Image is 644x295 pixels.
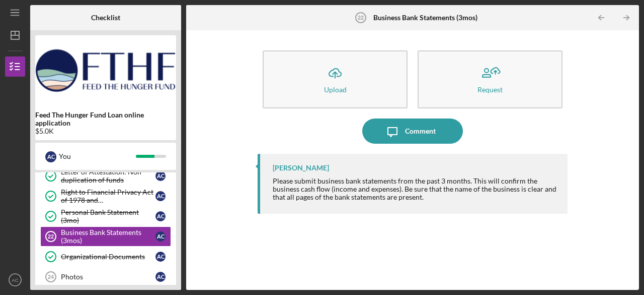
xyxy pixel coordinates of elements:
div: Letter of Attestation: Non-duplication of funds [61,168,155,184]
div: A C [155,272,166,282]
div: You [59,148,136,165]
a: Letter of Attestation: Non-duplication of fundsAC [40,166,171,186]
div: A C [155,231,166,242]
div: [PERSON_NAME] [273,164,329,172]
button: AC [5,270,25,290]
tspan: 22 [48,233,54,240]
div: A C [155,252,166,262]
div: $5.0K [35,127,176,135]
text: AC [12,277,18,283]
tspan: 22 [357,15,363,21]
b: Business Bank Statements (3mos) [373,14,477,22]
a: 24PhotosAC [40,267,171,287]
img: Product logo [35,40,176,101]
a: 22Business Bank Statements (3mos)AC [40,226,171,247]
b: Feed The Hunger Fund Loan online application [35,111,176,127]
div: Photos [61,273,155,281]
div: Upload [324,86,347,93]
button: Comment [362,119,463,144]
div: Right to Financial Privacy Act of 1978 and Acknowledgement [61,188,155,204]
div: A C [45,151,56,162]
div: Personal Bank Statement (3mo) [61,208,155,224]
b: Checklist [91,14,120,22]
tspan: 24 [48,274,54,280]
div: Request [477,86,503,93]
div: A C [155,191,166,201]
a: Organizational DocumentsAC [40,247,171,267]
div: A C [155,211,166,221]
div: Comment [405,119,436,144]
a: Right to Financial Privacy Act of 1978 and AcknowledgementAC [40,186,171,206]
a: Personal Bank Statement (3mo)AC [40,206,171,226]
div: A C [155,171,166,181]
button: Upload [263,50,408,108]
div: Business Bank Statements (3mos) [61,228,155,245]
div: Please submit business bank statements from the past 3 months. This will confirm the business cas... [273,177,557,201]
button: Request [418,50,562,108]
div: Organizational Documents [61,253,155,261]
